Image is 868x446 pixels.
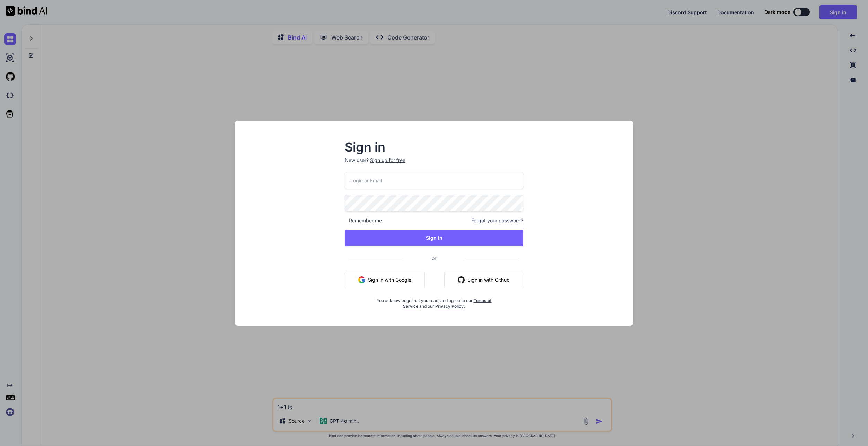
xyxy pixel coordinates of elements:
[345,141,524,153] h2: Sign in
[358,276,365,283] img: google
[435,303,465,309] a: Privacy Policy.
[403,298,492,309] a: Terms of Service
[345,272,425,288] button: Sign in with Google
[375,294,494,309] div: You acknowledge that you read, and agree to our and our
[345,172,524,189] input: Login or Email
[444,272,523,288] button: Sign in with Github
[458,276,465,283] img: github
[345,230,524,246] button: Sign In
[345,157,524,172] p: New user?
[345,217,382,224] span: Remember me
[471,217,523,224] span: Forgot your password?
[370,157,405,164] div: Sign up for free
[404,250,464,267] span: or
